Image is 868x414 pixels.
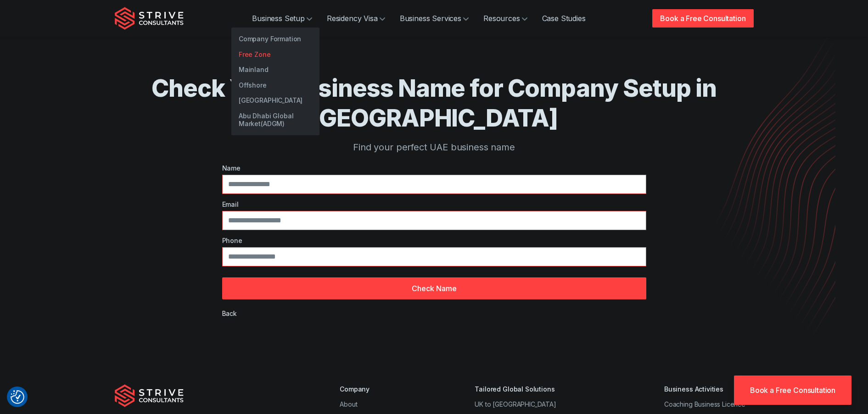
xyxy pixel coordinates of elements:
[734,375,851,405] a: Book a Free Consultation
[319,9,392,28] a: Residency Visa
[231,77,319,93] a: Offshore
[151,140,717,154] p: Find your perfect UAE business name
[231,108,319,132] a: Abu Dhabi Global Market(ADGM)
[664,384,754,394] div: Business Activities
[11,390,24,404] button: Consent Preferences
[231,93,319,108] a: [GEOGRAPHIC_DATA]
[231,47,319,62] a: Free Zone
[231,31,319,47] a: Company Formation
[245,9,319,28] a: Business Setup
[664,400,745,408] a: Coaching Business Licence
[340,400,357,408] a: About
[392,9,476,28] a: Business Services
[535,9,593,28] a: Case Studies
[222,199,646,209] label: Email
[11,390,24,404] img: Revisit consent button
[475,400,556,408] a: UK to [GEOGRAPHIC_DATA]
[115,7,184,30] img: Strive Consultants
[476,9,535,28] a: Resources
[222,309,237,318] div: Back
[151,73,717,133] h1: Check Your Business Name for Company Setup in [GEOGRAPHIC_DATA]
[340,384,422,394] div: Company
[222,236,646,245] label: Phone
[475,384,611,394] div: Tailored Global Solutions
[652,9,753,28] a: Book a Free Consultation
[115,384,184,407] img: Strive Consultants
[222,277,646,299] button: Check Name
[231,62,319,77] a: Mainland
[222,163,646,173] label: Name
